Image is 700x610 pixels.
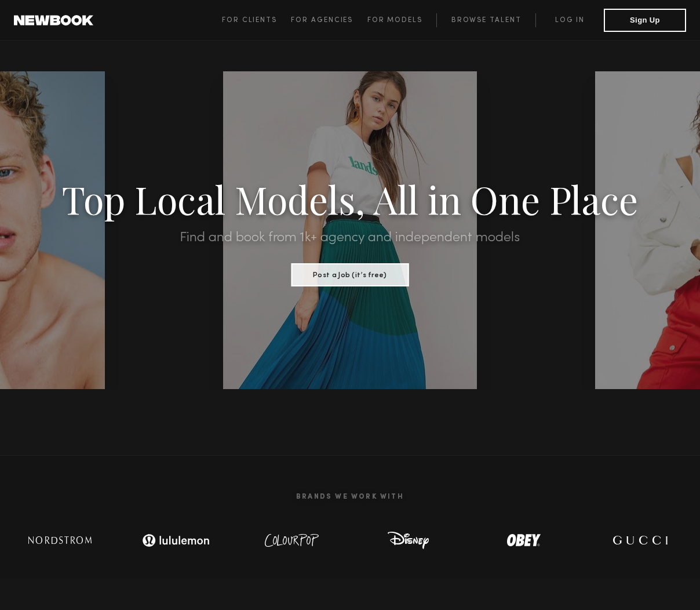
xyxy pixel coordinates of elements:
[602,529,677,552] img: logo-gucci.svg
[436,13,535,27] a: Browse Talent
[20,529,101,552] img: logo-nordstrom.svg
[291,17,353,24] span: For Agencies
[367,17,422,24] span: For Models
[53,231,648,245] h2: Find and book from 1k+ agency and independent models
[254,529,330,552] img: logo-colour-pop.svg
[53,181,648,217] h1: Top Local Models, All in One Place
[291,267,409,280] a: Post a Job (it’s free)
[604,9,686,32] button: Sign Up
[136,529,217,552] img: logo-lulu.svg
[222,13,291,27] a: For Clients
[367,13,437,27] a: For Models
[2,479,698,515] h2: Brands We Work With
[535,13,604,27] a: Log in
[486,529,562,552] img: logo-obey.svg
[370,529,446,552] img: logo-disney.svg
[222,17,277,24] span: For Clients
[291,263,409,286] button: Post a Job (it’s free)
[291,13,367,27] a: For Agencies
